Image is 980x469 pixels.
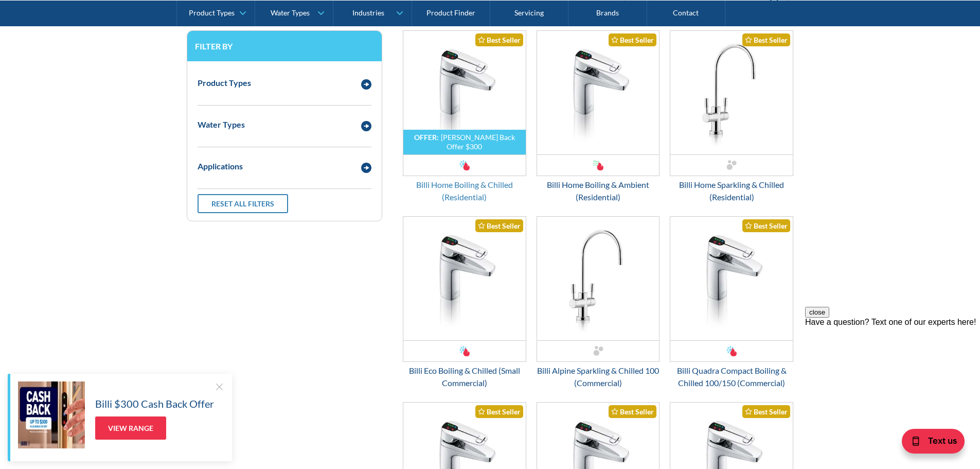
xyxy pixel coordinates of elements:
[670,31,793,154] img: Billi Home Sparkling & Chilled (Residential)
[271,8,310,17] div: Water Types
[475,405,523,418] div: Best Seller
[609,405,656,418] div: Best Seller
[403,217,526,340] img: Billi Eco Boiling & Chilled (Small Commercial)
[403,216,526,389] a: Billi Eco Boiling & Chilled (Small Commercial)Best SellerBilli Eco Boiling & Chilled (Small Comme...
[475,219,523,232] div: Best Seller
[403,30,526,203] a: OFFER:[PERSON_NAME] Back Offer $300Billi Home Boiling & Chilled (Residential)Best SellerBilli Hom...
[198,77,251,89] div: Product Types
[414,133,439,142] div: OFFER:
[198,118,245,131] div: Water Types
[475,33,523,46] div: Best Seller
[805,307,980,430] iframe: podium webchat widget prompt
[18,381,85,448] img: Billi $300 Cash Back Offer
[95,396,214,411] h5: Billi $300 Cash Back Offer
[403,364,526,389] div: Billi Eco Boiling & Chilled (Small Commercial)
[670,364,793,389] div: Billi Quadra Compact Boiling & Chilled 100/150 (Commercial)
[742,219,790,232] div: Best Seller
[198,194,288,213] a: Reset all filters
[537,179,660,203] div: Billi Home Boiling & Ambient (Residential)
[742,405,790,418] div: Best Seller
[403,179,526,203] div: Billi Home Boiling & Chilled (Residential)
[670,179,793,203] div: Billi Home Sparkling & Chilled (Residential)
[537,216,660,389] a: Billi Alpine Sparkling & Chilled 100 (Commercial)Billi Alpine Sparkling & Chilled 100 (Commercial)
[670,217,793,340] img: Billi Quadra Compact Boiling & Chilled 100/150 (Commercial)
[95,416,166,440] a: View Range
[537,30,660,203] a: Billi Home Boiling & Ambient (Residential)Best SellerBilli Home Boiling & Ambient (Residential)
[670,216,793,389] a: Billi Quadra Compact Boiling & Chilled 100/150 (Commercial)Best SellerBilli Quadra Compact Boilin...
[742,33,790,46] div: Best Seller
[189,8,235,17] div: Product Types
[195,41,374,51] h3: Filter by
[537,364,660,389] div: Billi Alpine Sparkling & Chilled 100 (Commercial)
[537,31,660,154] img: Billi Home Boiling & Ambient (Residential)
[877,418,980,469] iframe: podium webchat widget bubble
[198,160,243,172] div: Applications
[441,133,515,151] div: [PERSON_NAME] Back Offer $300
[670,30,793,203] a: Billi Home Sparkling & Chilled (Residential)Best SellerBilli Home Sparkling & Chilled (Residential)
[403,31,526,154] img: Billi Home Boiling & Chilled (Residential)
[537,217,660,340] img: Billi Alpine Sparkling & Chilled 100 (Commercial)
[352,8,384,17] div: Industries
[609,33,656,46] div: Best Seller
